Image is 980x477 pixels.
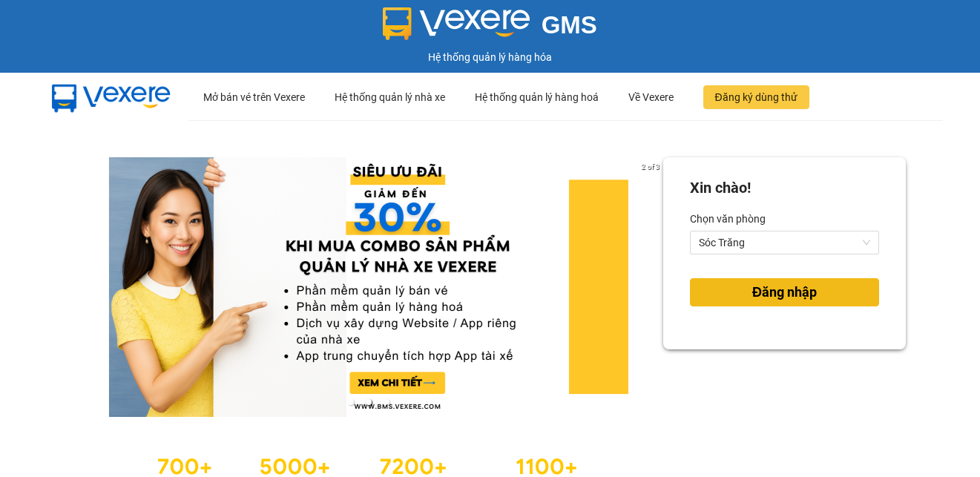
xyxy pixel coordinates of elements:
[703,85,809,109] button: Đăng ký dùng thử
[203,73,305,121] div: Mở bán vé trên Vexere
[690,177,751,200] div: Xin chào!
[628,73,674,121] div: Về Vexere
[542,11,597,39] span: GMS
[384,399,389,405] li: slide item 3
[366,399,372,405] li: slide item 2
[383,7,530,40] img: logo 2
[475,73,599,121] div: Hệ thống quản lý hàng hoá
[690,278,879,306] button: Đăng nhập
[699,231,870,254] span: Sóc Trăng
[4,49,976,65] div: Hệ thống quản lý hàng hóa
[690,207,766,231] label: Chọn văn phòng
[637,157,663,177] p: 2 of 3
[642,157,663,417] button: next slide / item
[752,282,817,303] span: Đăng nhập
[348,399,354,405] li: slide item 1
[74,157,95,417] button: previous slide / item
[37,73,185,122] img: mbUUG5Q.png
[383,22,597,34] a: GMS
[335,73,445,121] div: Hệ thống quản lý nhà xe
[715,89,798,105] span: Đăng ký dùng thử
